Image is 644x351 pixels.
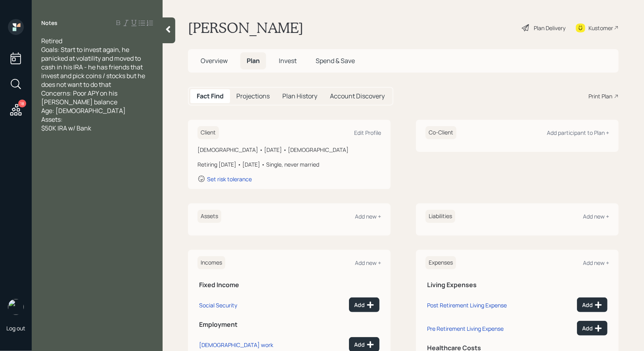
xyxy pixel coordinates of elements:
[354,129,381,136] div: Edit Profile
[355,259,381,267] div: Add new +
[547,129,609,136] div: Add participant to Plan +
[247,56,260,65] span: Plan
[425,210,455,223] h6: Liabilities
[197,146,381,154] div: [DEMOGRAPHIC_DATA] • [DATE] • [DEMOGRAPHIC_DATA]
[197,160,381,169] div: Retiring [DATE] • [DATE] • Single, never married
[188,19,303,36] h1: [PERSON_NAME]
[41,36,146,132] span: Retired Goals: Start to invest again, he panicked at volatility and moved to cash in his IRA - he...
[355,213,381,220] div: Add new +
[199,341,273,349] div: [DEMOGRAPHIC_DATA] work
[354,301,374,309] div: Add
[427,301,507,309] div: Post Retirement Living Expense
[582,301,602,309] div: Add
[582,324,602,332] div: Add
[354,341,374,349] div: Add
[534,24,565,32] div: Plan Delivery
[316,56,355,65] span: Spend & Save
[197,126,219,139] h6: Client
[349,297,379,312] button: Add
[197,210,221,223] h6: Assets
[207,175,252,183] div: Set risk tolerance
[427,281,608,289] h5: Living Expenses
[588,92,612,100] div: Print Plan
[583,259,609,267] div: Add new +
[197,92,224,100] h5: Fact Find
[330,92,385,100] h5: Account Discovery
[577,297,608,312] button: Add
[201,56,228,65] span: Overview
[41,19,57,27] label: Notes
[199,321,379,328] h5: Employment
[18,100,26,107] div: 18
[577,321,608,336] button: Add
[199,281,379,289] h5: Fixed Income
[583,213,609,220] div: Add new +
[425,126,456,139] h6: Co-Client
[279,56,297,65] span: Invest
[199,301,237,309] div: Social Security
[6,324,25,332] div: Log out
[588,24,613,32] div: Kustomer
[8,299,24,315] img: treva-nostdahl-headshot.png
[236,92,270,100] h5: Projections
[427,325,504,332] div: Pre Retirement Living Expense
[282,92,317,100] h5: Plan History
[425,256,456,269] h6: Expenses
[197,256,225,269] h6: Incomes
